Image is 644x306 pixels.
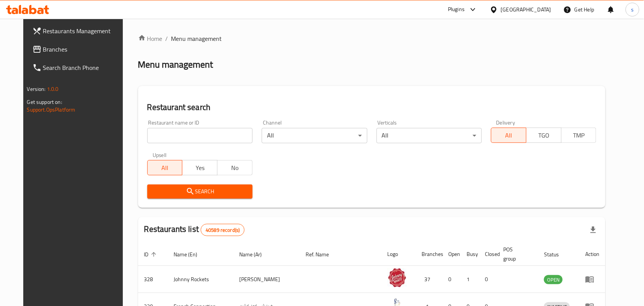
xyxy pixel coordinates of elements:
[153,187,246,196] span: Search
[201,227,244,234] span: 40589 record(s)
[27,105,76,115] a: Support.OpsPlatform
[561,128,597,143] button: TMP
[262,128,367,143] div: All
[26,40,131,58] a: Branches
[174,250,208,259] span: Name (En)
[504,245,529,263] span: POS group
[27,84,46,94] span: Version:
[26,22,131,40] a: Restaurants Management
[416,243,443,266] th: Branches
[138,266,168,293] td: 328
[443,266,461,293] td: 0
[461,266,479,293] td: 1
[233,266,299,293] td: [PERSON_NAME]
[147,128,253,143] input: Search for restaurant name or ID..
[579,243,605,266] th: Action
[479,266,497,293] td: 0
[530,130,559,141] span: TGO
[496,120,515,125] label: Delivery
[221,162,250,173] span: No
[494,130,523,141] span: All
[585,275,599,284] div: Menu
[27,97,62,107] span: Get support on:
[201,224,245,236] div: Total records count
[377,128,482,143] div: All
[171,34,222,43] span: Menu management
[443,243,461,266] th: Open
[306,250,339,259] span: Ref. Name
[416,266,443,293] td: 37
[144,250,159,259] span: ID
[239,250,272,259] span: Name (Ar)
[147,185,253,199] button: Search
[26,58,131,77] a: Search Branch Phone
[544,250,569,259] span: Status
[138,58,213,71] h2: Menu management
[47,84,59,94] span: 1.0.0
[166,34,168,43] li: /
[182,160,217,175] button: Yes
[151,162,180,173] span: All
[448,5,465,14] div: Plugins
[479,243,497,266] th: Closed
[138,34,606,43] nav: breadcrumb
[43,26,125,36] span: Restaurants Management
[565,130,594,141] span: TMP
[217,160,253,175] button: No
[544,275,563,284] span: OPEN
[144,223,245,236] h2: Restaurants list
[461,243,479,266] th: Busy
[168,266,233,293] td: Johnny Rockets
[501,5,551,14] div: [GEOGRAPHIC_DATA]
[584,221,602,239] div: Export file
[631,5,634,14] span: s
[526,128,562,143] button: TGO
[491,128,526,143] button: All
[147,160,183,175] button: All
[43,63,125,72] span: Search Branch Phone
[382,243,416,266] th: Logo
[153,152,167,158] label: Upsell
[138,34,163,43] a: Home
[388,268,407,287] img: Johnny Rockets
[43,45,125,54] span: Branches
[147,102,597,113] h2: Restaurant search
[185,162,214,173] span: Yes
